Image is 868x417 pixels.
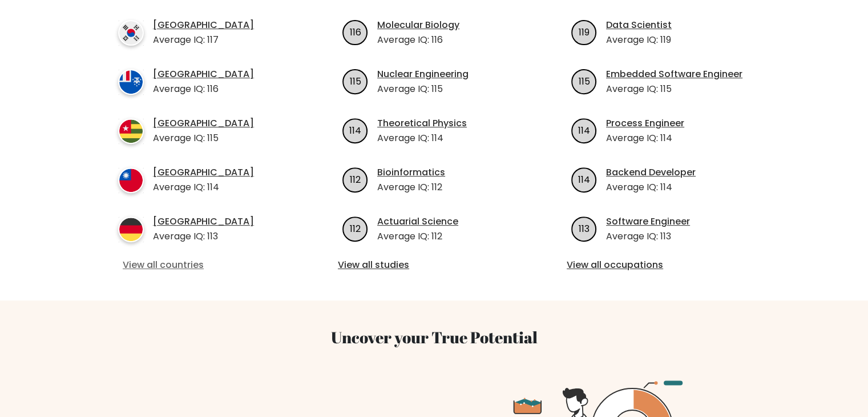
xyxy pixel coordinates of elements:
[567,258,759,272] a: View all occupations
[153,117,254,130] a: [GEOGRAPHIC_DATA]
[377,166,445,179] a: Bioinformatics
[377,67,469,81] a: Nuclear Engineering
[118,167,144,193] img: country
[153,18,254,32] a: [GEOGRAPHIC_DATA]
[350,74,361,87] text: 115
[377,131,467,145] p: Average IQ: 114
[606,67,742,81] a: Embedded Software Engineer
[606,215,690,228] a: Software Engineer
[377,230,458,243] p: Average IQ: 112
[606,117,684,130] a: Process Engineer
[153,33,254,47] p: Average IQ: 117
[579,25,590,38] text: 119
[606,18,672,32] a: Data Scientist
[338,258,530,272] a: View all studies
[606,33,672,47] p: Average IQ: 119
[153,67,254,81] a: [GEOGRAPHIC_DATA]
[350,173,361,186] text: 112
[349,123,361,137] text: 114
[153,131,254,145] p: Average IQ: 115
[153,166,254,179] a: [GEOGRAPHIC_DATA]
[153,82,254,96] p: Average IQ: 116
[606,181,696,194] p: Average IQ: 114
[118,118,144,144] img: country
[118,20,144,46] img: country
[377,215,458,228] a: Actuarial Science
[606,82,742,96] p: Average IQ: 115
[579,222,590,235] text: 113
[118,216,144,242] img: country
[350,222,361,235] text: 112
[377,82,469,96] p: Average IQ: 115
[64,328,804,347] h3: Uncover your True Potential
[123,258,288,272] a: View all countries
[578,123,590,137] text: 114
[377,18,459,32] a: Molecular Biology
[153,181,254,194] p: Average IQ: 114
[118,69,144,95] img: country
[153,215,254,228] a: [GEOGRAPHIC_DATA]
[153,230,254,243] p: Average IQ: 113
[350,25,361,38] text: 116
[377,117,467,130] a: Theoretical Physics
[578,173,590,186] text: 114
[377,33,459,47] p: Average IQ: 116
[579,74,590,87] text: 115
[606,166,696,179] a: Backend Developer
[606,131,684,145] p: Average IQ: 114
[377,181,445,194] p: Average IQ: 112
[606,230,690,243] p: Average IQ: 113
